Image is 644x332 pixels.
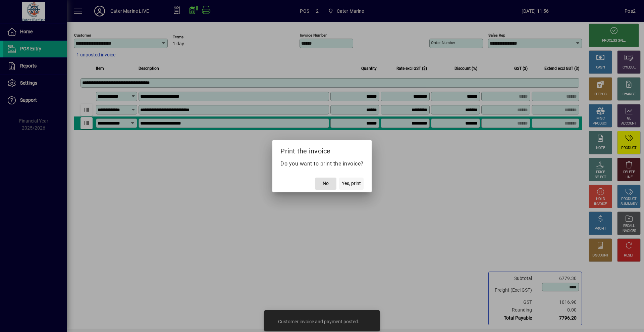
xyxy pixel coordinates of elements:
[339,178,364,190] button: Yes, print
[342,180,361,187] span: Yes, print
[272,140,372,159] h2: Print the invoice
[323,180,329,187] span: No
[315,178,336,190] button: No
[280,160,364,168] p: Do you want to print the invoice?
